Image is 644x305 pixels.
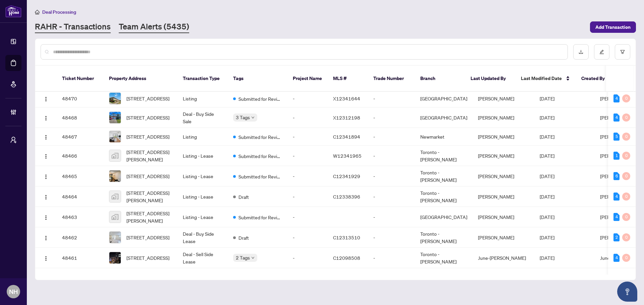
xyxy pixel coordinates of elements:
td: Listing [177,90,228,107]
td: 48461 [57,248,104,268]
td: [PERSON_NAME] [473,186,534,207]
img: Logo [43,256,49,261]
button: Logo [41,252,51,263]
span: C12098508 [333,255,360,261]
span: 2 Tags [236,254,250,261]
span: [STREET_ADDRESS] [126,254,169,261]
span: Submitted for Review [238,133,282,141]
td: Toronto - [PERSON_NAME] [415,248,473,268]
span: [PERSON_NAME] [600,115,636,121]
td: - [368,207,415,227]
span: [DATE] [540,173,554,179]
span: [DATE] [540,153,554,159]
th: Trade Number [368,66,415,92]
button: Logo [41,93,51,104]
th: MLS # [328,66,368,92]
span: [PERSON_NAME] [600,153,636,159]
span: filter [620,50,625,54]
td: 48467 [57,128,104,146]
div: 0 [622,133,630,141]
div: 0 [622,233,630,241]
span: Draft [238,234,249,241]
div: 1 [613,152,620,160]
span: Draft [238,193,249,201]
button: Logo [41,232,51,243]
span: C12341929 [333,173,360,179]
img: thumbnail-img [109,232,121,243]
span: [STREET_ADDRESS] [126,133,169,140]
td: Listing - Lease [177,207,228,227]
span: [PERSON_NAME] [600,194,636,200]
span: Last Modified Date [521,75,562,82]
td: Listing - Lease [177,186,228,207]
span: home [35,10,40,14]
td: - [368,166,415,186]
div: 4 [613,254,620,262]
button: Open asap [617,282,637,302]
img: thumbnail-img [109,170,121,182]
td: - [287,248,328,268]
td: [PERSON_NAME] [473,128,534,146]
td: 48470 [57,90,104,107]
th: Created By [576,66,616,92]
th: Ticket Number [57,66,104,92]
td: [GEOGRAPHIC_DATA] [415,107,473,128]
td: Toronto - [PERSON_NAME] [415,227,473,248]
th: Branch [415,66,465,92]
td: - [287,146,328,166]
span: [STREET_ADDRESS] [126,234,169,241]
td: Toronto - [PERSON_NAME] [415,146,473,166]
td: 48463 [57,207,104,227]
th: Last Modified Date [516,66,576,92]
td: - [287,90,328,107]
img: thumbnail-img [109,93,121,104]
span: [DATE] [540,95,554,101]
span: [STREET_ADDRESS][PERSON_NAME] [126,189,172,204]
td: - [368,248,415,268]
td: [PERSON_NAME] [473,227,534,248]
button: Logo [41,150,51,161]
img: thumbnail-img [109,150,121,161]
td: - [287,128,328,146]
span: [DATE] [540,115,554,121]
div: 4 [613,94,620,102]
td: Toronto - [PERSON_NAME] [415,166,473,186]
td: [PERSON_NAME] [473,207,534,227]
td: - [368,107,415,128]
a: RAHR - Transactions [35,21,111,33]
span: [STREET_ADDRESS][PERSON_NAME] [126,210,172,224]
span: user-switch [10,137,17,143]
img: thumbnail-img [109,211,121,223]
img: thumbnail-img [109,112,121,123]
img: Logo [43,215,49,220]
img: Logo [43,174,49,179]
button: Logo [41,191,51,202]
span: [DATE] [540,214,554,220]
td: 48466 [57,146,104,166]
td: Toronto - [PERSON_NAME] [415,186,473,207]
td: [PERSON_NAME] [473,146,534,166]
td: Listing - Lease [177,146,228,166]
button: download [573,44,589,60]
td: 48464 [57,186,104,207]
div: 0 [622,113,630,122]
span: Submitted for Review [238,214,282,221]
span: Add Transaction [595,22,631,32]
img: Logo [43,135,49,140]
span: [STREET_ADDRESS] [126,95,169,102]
th: Transaction Type [177,66,228,92]
span: C12313510 [333,234,360,240]
img: Logo [43,116,49,121]
img: Logo [43,96,49,102]
td: Listing [177,128,228,146]
button: Logo [41,212,51,222]
span: 3 Tags [236,113,250,121]
div: 4 [613,193,620,201]
td: - [287,207,328,227]
span: [DATE] [540,194,554,200]
td: [PERSON_NAME] [473,90,534,107]
td: June-[PERSON_NAME] [473,248,534,268]
th: Last Updated By [465,66,516,92]
td: - [287,227,328,248]
div: 0 [622,213,630,221]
